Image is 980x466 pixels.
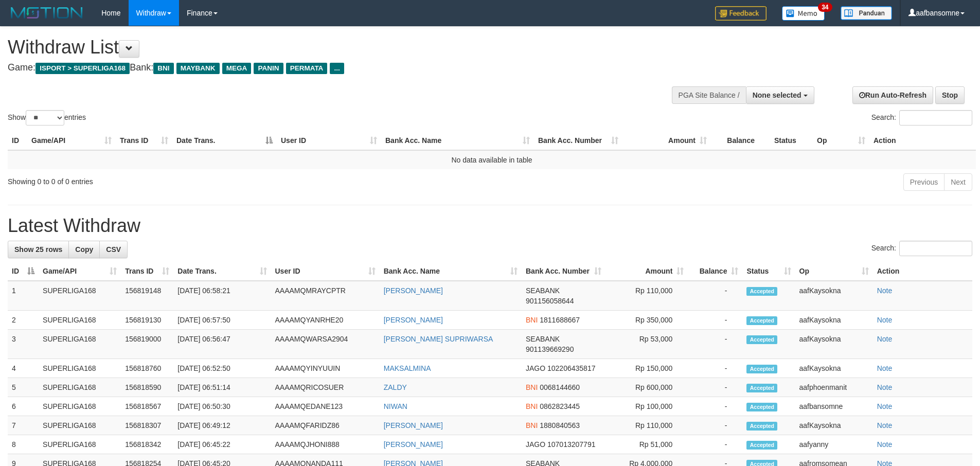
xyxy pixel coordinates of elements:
img: panduan.png [841,6,892,20]
span: 34 [818,3,832,12]
a: [PERSON_NAME] [384,440,443,449]
a: [PERSON_NAME] [384,316,443,324]
td: [DATE] 06:45:22 [173,435,271,454]
td: SUPERLIGA168 [39,435,121,454]
a: Note [877,421,893,429]
a: Show 25 rows [8,241,69,258]
td: [DATE] 06:56:47 [173,330,271,359]
th: Bank Acc. Number: activate to sort column ascending [534,131,622,150]
td: SUPERLIGA168 [39,330,121,359]
th: Bank Acc. Name: activate to sort column ascending [381,131,534,150]
a: Note [877,335,893,343]
a: [PERSON_NAME] SUPRIWARSA [384,335,493,343]
td: [DATE] 06:50:30 [173,397,271,416]
label: Show entries [8,110,86,126]
th: Status: activate to sort column ascending [742,262,795,281]
td: [DATE] 06:52:50 [173,359,271,378]
td: - [688,311,742,330]
td: SUPERLIGA168 [39,359,121,378]
span: Copy [75,245,93,254]
th: Game/API: activate to sort column ascending [39,262,121,281]
input: Search: [899,241,972,256]
td: SUPERLIGA168 [39,416,121,435]
th: Date Trans.: activate to sort column ascending [173,262,271,281]
td: aafKaysokna [795,281,873,311]
td: Rp 110,000 [605,416,688,435]
span: Copy 0068144660 to clipboard [540,383,580,391]
span: Copy 102206435817 to clipboard [547,364,595,372]
td: Rp 51,000 [605,435,688,454]
a: Note [877,402,893,410]
td: SUPERLIGA168 [39,311,121,330]
span: SEABANK [526,286,560,295]
span: MEGA [222,63,252,74]
td: AAAAMQEDANE123 [271,397,380,416]
td: - [688,378,742,397]
th: Op: activate to sort column ascending [813,131,869,150]
a: [PERSON_NAME] [384,286,443,295]
td: 156819148 [121,281,173,311]
td: 156818760 [121,359,173,378]
select: Showentries [26,110,64,126]
a: Note [877,364,893,372]
label: Search: [871,110,972,126]
td: aafKaysokna [795,330,873,359]
a: Next [944,173,972,191]
a: Previous [903,173,945,191]
td: AAAAMQFARIDZ86 [271,416,380,435]
td: Rp 53,000 [605,330,688,359]
span: None selected [753,91,801,99]
td: 2 [8,311,39,330]
img: Feedback.jpg [715,6,767,21]
div: Showing 0 to 0 of 0 entries [8,172,401,187]
span: Copy 901156058644 to clipboard [526,297,574,305]
span: Copy 0862823445 to clipboard [540,402,580,410]
span: PERMATA [286,63,328,74]
span: Accepted [746,384,777,392]
span: MAYBANK [176,63,220,74]
th: ID: activate to sort column descending [8,262,39,281]
span: Accepted [746,403,777,411]
td: AAAAMQWARSA2904 [271,330,380,359]
span: BNI [153,63,173,74]
a: NIWAN [384,402,407,410]
td: AAAAMQMRAYCPTR [271,281,380,311]
th: Action [873,262,972,281]
th: User ID: activate to sort column ascending [277,131,381,150]
th: Balance: activate to sort column ascending [688,262,742,281]
a: Copy [68,241,100,258]
span: Copy 901139669290 to clipboard [526,345,574,353]
button: None selected [746,86,814,104]
td: Rp 600,000 [605,378,688,397]
span: Show 25 rows [14,245,62,254]
th: Amount: activate to sort column ascending [622,131,711,150]
th: Balance [711,131,770,150]
td: - [688,281,742,311]
span: PANIN [254,63,283,74]
h1: Latest Withdraw [8,216,972,236]
td: - [688,416,742,435]
a: Note [877,383,893,391]
span: BNI [526,383,538,391]
td: [DATE] 06:51:14 [173,378,271,397]
span: Accepted [746,316,777,325]
th: User ID: activate to sort column ascending [271,262,380,281]
td: Rp 100,000 [605,397,688,416]
td: 7 [8,416,39,435]
td: 156818567 [121,397,173,416]
td: [DATE] 06:57:50 [173,311,271,330]
td: 156818342 [121,435,173,454]
span: BNI [526,316,538,324]
a: CSV [99,241,128,258]
span: JAGO [526,364,545,372]
td: [DATE] 06:49:12 [173,416,271,435]
td: Rp 110,000 [605,281,688,311]
h1: Withdraw List [8,37,643,58]
td: Rp 350,000 [605,311,688,330]
td: [DATE] 06:58:21 [173,281,271,311]
span: Accepted [746,422,777,431]
td: 5 [8,378,39,397]
th: Trans ID: activate to sort column ascending [116,131,172,150]
td: 156819000 [121,330,173,359]
span: CSV [106,245,121,254]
